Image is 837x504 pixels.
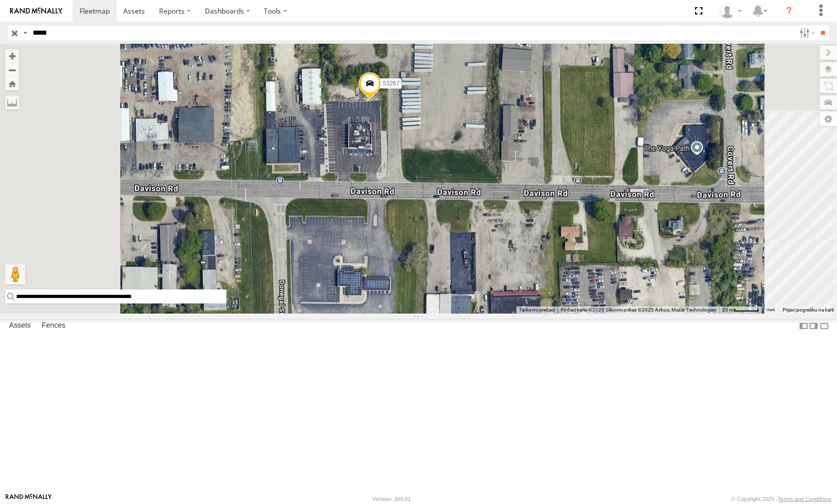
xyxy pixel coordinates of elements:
label: Map Settings [820,112,837,126]
label: Search Query [21,26,29,40]
a: Uvjeti [767,308,775,312]
a: Terms and Conditions [778,496,831,502]
button: Zoom out [5,63,19,77]
div: © Copyright 2025 - [731,496,831,502]
div: Version: 305.01 [372,496,411,502]
span: Podaci karte ©2025 Slikovni prikaz ©2025 Airbus, Maxar Technologies [561,307,716,313]
label: Hide Summary Table [819,319,829,333]
label: Measure [5,95,19,110]
button: Tipkovni prečaci [519,307,555,314]
label: Dock Summary Table to the Left [799,319,809,333]
label: Dock Summary Table to the Right [809,319,819,333]
label: Assets [4,319,36,333]
button: Zoom in [5,49,19,63]
span: 53267 [383,80,399,87]
img: rand-logo.svg [10,8,62,15]
a: Visit our Website [6,494,52,504]
span: 20 m [722,307,734,313]
button: Zoom Home [5,77,19,90]
a: Prijavi pogrešku na karti [783,307,834,313]
button: Mjerilo karte: 20 m naprema 46 piksela [719,307,762,314]
i: ? [781,3,797,19]
label: Search Filter Options [796,26,817,40]
div: Miky Transport [716,4,745,19]
label: Fences [37,319,70,333]
button: Povucite Pegmana na kartu da biste otvorili Street View [5,264,25,284]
